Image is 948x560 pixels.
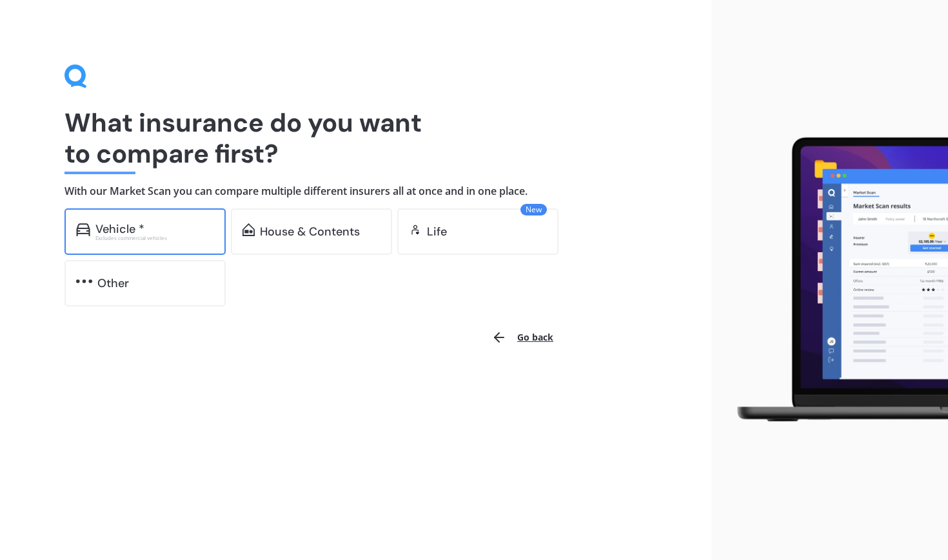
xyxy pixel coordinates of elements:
div: Excludes commercial vehicles [95,235,214,241]
img: life.f720d6a2d7cdcd3ad642.svg [409,223,422,236]
img: home-and-contents.b802091223b8502ef2dd.svg [242,223,255,236]
button: Go back [484,322,561,353]
div: House & Contents [260,225,360,238]
div: Other [97,277,129,290]
img: other.81dba5aafe580aa69f38.svg [76,275,92,288]
h1: What insurance do you want to compare first? [64,107,647,169]
h4: With our Market Scan you can compare multiple different insurers all at once and in one place. [64,185,647,198]
img: car.f15378c7a67c060ca3f3.svg [76,223,90,236]
div: Life [427,225,447,238]
div: Vehicle * [95,223,144,235]
span: New [520,204,547,215]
